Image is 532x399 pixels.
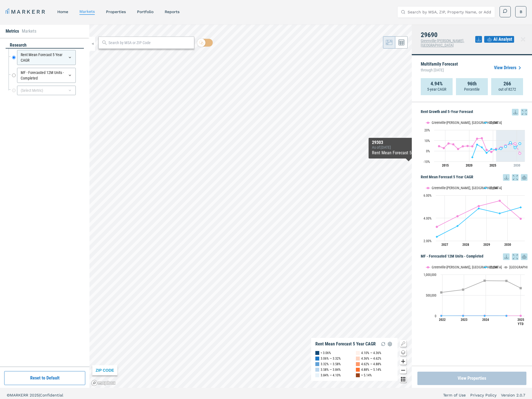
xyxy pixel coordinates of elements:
[499,199,501,202] path: Tuesday, 14 Aug, 20:00, 5.52. Greenville-Anderson-Mauldin, SC.
[495,148,497,151] path: Friday, 29 Aug, 20:00, 1.23. 29690.
[432,265,502,269] text: Greenville-[PERSON_NAME], [GEOGRAPHIC_DATA]
[380,341,387,347] img: Reload Legend
[424,128,430,132] text: 20%
[421,31,475,39] h4: 29690
[421,174,528,181] h5: Rent Mean Forecast 5 Year CAGR
[321,350,331,356] div: < 3.06%
[421,116,528,171] div: Rent Growth and 5-Year Forecast. Highcharts interactive chart.
[421,66,458,74] span: through [DATE]
[481,146,483,148] path: Monday, 29 Aug, 20:00, 3.55. 29690.
[424,139,430,143] text: 10%
[426,294,436,297] text: 500,000
[490,164,496,167] tspan: 2025
[10,393,30,397] span: MARKERR
[372,140,445,156] div: Map Tooltip Content
[421,116,528,171] svg: Interactive chart
[457,215,459,217] path: Saturday, 14 Aug, 20:00, 4.16. Greenville-Anderson-Mauldin, SC.
[493,36,512,43] span: AI Analyst
[504,243,511,247] text: 2030
[509,141,512,144] path: Tuesday, 29 Aug, 20:00, 7.98. 29690.
[467,81,477,86] strong: 96th
[372,140,445,145] div: 29303
[431,81,443,86] strong: 4.94%
[4,371,85,385] button: Reset to Default
[400,358,406,365] button: Zoom in map button
[466,164,472,167] tspan: 2020
[448,142,450,145] path: Saturday, 29 Aug, 20:00, 7.22. Greenville-Anderson-Mauldin, SC.
[30,393,40,397] span: 2025 |
[520,314,522,317] path: Thursday, 14 Aug, 20:00, 1,923.5. Greenville-Anderson-Mauldin, SC.
[361,356,381,361] div: 4.36% — 4.62%
[457,148,459,150] path: Tuesday, 29 Aug, 20:00, 1.94. Greenville-Anderson-Mauldin, SC.
[421,260,528,330] svg: Interactive chart
[400,340,406,347] button: Show/Hide Legend Map Button
[408,6,491,18] input: Search by MSA, ZIP, Property Name, or Address
[372,145,445,150] div: As of : [DATE]
[440,315,443,317] path: Tuesday, 14 Dec, 19:00, 1,674. Greenville-Anderson-Mauldin, SC.
[7,393,10,397] span: ©
[471,145,474,147] path: Saturday, 29 Aug, 20:00, 4.5. Greenville-Anderson-Mauldin, SC.
[321,356,341,361] div: 3.06% — 3.32%
[461,318,467,322] text: 2023
[500,141,521,150] g: 29690, line 4 of 4 with 5 data points.
[514,164,520,167] tspan: 2030
[476,138,478,140] path: Sunday, 29 Aug, 20:00, 11.71. Greenville-Anderson-Mauldin, SC.
[361,361,381,367] div: 4.62% — 4.88%
[440,315,443,317] path: Tuesday, 14 Dec, 19:00, 62. 29690.
[17,68,76,83] div: MF - Forecasted 12M Units - Completed
[79,9,95,14] a: markets
[498,86,516,92] p: out of 8272
[514,143,516,145] path: Wednesday, 29 Aug, 20:00, 6.97. Greenville-Anderson-Mauldin, SC.
[489,186,498,190] text: 29690
[424,273,436,277] text: 1,000,000
[17,50,76,65] div: Rent Mean Forecast 5 Year CAGR
[417,372,526,385] button: View Properties
[426,121,478,125] button: Show Greenville-Anderson-Mauldin, SC
[321,372,341,378] div: 3.84% — 4.10%
[514,146,516,149] path: Wednesday, 29 Aug, 20:00, 3.15. 29690.
[6,42,84,49] div: research
[22,28,36,35] li: Markets
[165,9,179,14] a: reports
[361,350,381,356] div: 4.10% — 4.36%
[490,148,493,150] path: Thursday, 29 Aug, 20:00, 1.96. 29690.
[519,152,521,154] path: Thursday, 29 Aug, 20:00, -2.18. Greenville-Anderson-Mauldin, SC.
[424,239,432,243] text: 2.00%
[489,265,498,269] text: 29690
[421,181,528,251] svg: Interactive chart
[519,142,521,145] path: Thursday, 29 Aug, 20:00, 7.09. 29690.
[421,260,528,330] div: MF - Forecasted 12M Units - Completed. Highcharts interactive chart.
[501,392,525,398] a: Version 2.0.7
[421,62,458,74] p: Multifamily Forecast
[361,372,372,378] div: > 5.14%
[400,367,406,374] button: Zoom out map button
[478,205,480,207] path: Monday, 14 Aug, 20:00, 5.05. Greenville-Anderson-Mauldin, SC.
[432,186,502,190] text: Greenville-[PERSON_NAME], [GEOGRAPHIC_DATA]
[424,160,430,164] text: -10%
[438,145,440,147] path: Thursday, 29 Aug, 20:00, 4.62. Greenville-Anderson-Mauldin, SC.
[321,367,341,372] div: 3.58% — 3.84%
[137,9,153,14] a: Portfolio
[462,243,469,247] text: 2028
[108,40,191,46] input: Search by MSA or ZIP Code
[470,392,496,398] a: Privacy Policy
[315,341,376,347] div: Rent Mean Forecast 5 Year CAGR
[421,181,528,251] div: Rent Mean Forecast 5 Year CAGR. Highcharts interactive chart.
[436,236,438,238] path: Friday, 14 Aug, 20:00, 2.35. 29690.
[421,253,528,260] h5: MF - Forecasted 12M Units - Completed
[106,9,126,14] a: properties
[483,243,490,247] text: 2029
[440,280,522,294] g: USA, line 3 of 3 with 5 data points.
[482,318,489,322] text: 2024
[490,151,493,153] path: Thursday, 29 Aug, 20:00, -0.83. Greenville-Anderson-Mauldin, SC.
[400,349,406,356] button: Change style map button
[484,36,514,43] button: AI Analyst
[499,212,501,215] path: Tuesday, 14 Aug, 20:00, 4.41. 29690.
[6,28,19,35] li: Metrics
[443,147,445,149] path: Friday, 29 Aug, 20:00, 2.82. Greenville-Anderson-Mauldin, SC.
[484,121,498,125] button: Show 29690
[515,6,526,17] button: B
[435,314,436,318] text: 0
[471,156,474,158] path: Saturday, 29 Aug, 20:00, -5.96. 29690.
